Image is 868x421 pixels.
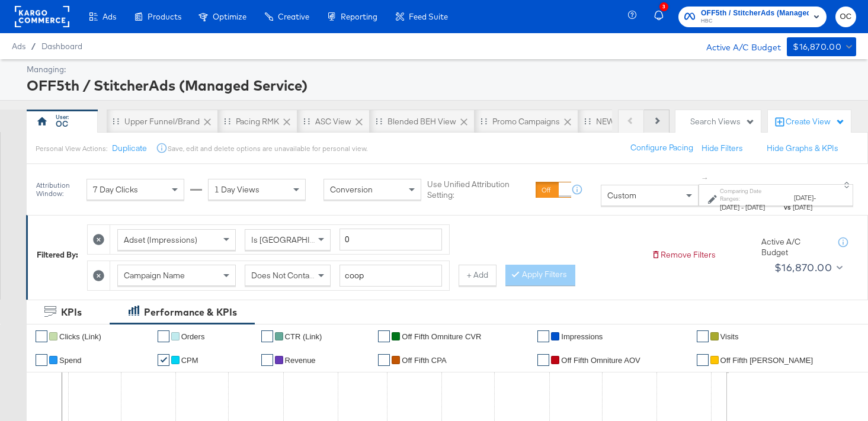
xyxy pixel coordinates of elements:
[25,41,41,51] span: /
[339,229,442,250] input: Enter a number
[786,116,845,128] div: Create View
[59,356,82,365] span: Spend
[745,203,765,211] span: [DATE]
[27,75,853,95] div: OFF5th / StitcherAds (Managed Service)
[402,356,446,365] span: off fifth CPA
[537,330,549,342] a: ✔
[652,5,672,28] button: 3
[251,234,342,245] span: Is [GEOGRAPHIC_DATA]
[622,137,702,159] button: Configure Pacing
[113,118,119,124] div: Drag to reorder tab
[181,356,198,365] span: CPM
[584,118,591,124] div: Drag to reorder tab
[124,270,185,281] span: Campaign Name
[793,193,835,211] div: -
[251,270,316,281] span: Does Not Contain
[285,332,322,341] span: CTR (Link)
[378,330,390,342] a: ✔
[402,332,481,341] span: Off Fifth Omniture CVR
[144,306,237,319] div: Performance & KPIs
[224,118,230,124] div: Drag to reorder tab
[339,265,442,287] input: Enter a search term
[787,37,856,56] button: $16,870.00
[835,7,856,27] button: OC
[427,179,531,201] label: Use Unified Attribution Setting:
[690,116,755,127] div: Search Views
[701,17,809,26] span: HBC
[158,354,169,366] a: ✔
[341,12,377,21] span: Reporting
[285,356,316,365] span: Revenue
[459,265,497,286] button: + Add
[659,2,668,11] div: 3
[214,184,260,195] span: 1 Day Views
[651,249,716,261] button: Remove Filters
[840,10,851,24] span: OC
[782,203,793,211] strong: vs
[41,41,82,51] a: Dashboard
[561,356,640,365] span: Off Fifth Omniture AOV
[261,354,273,366] a: ✔
[112,143,147,154] button: Duplicate
[236,116,279,127] div: Pacing RMK
[27,64,853,75] div: Managing:
[561,332,603,341] span: Impressions
[720,356,813,365] span: Off Fifth [PERSON_NAME]
[761,236,827,258] div: Active A/C Budget
[794,193,813,202] span: [DATE]
[93,184,138,195] span: 7 Day Clicks
[701,7,809,20] span: OFF5th / StitcherAds (Managed Service)
[770,258,845,277] button: $16,870.00
[492,116,560,127] div: Promo Campaigns
[720,203,739,211] span: [DATE]
[700,176,711,181] span: ↑
[387,116,456,127] div: Blended BEH View
[409,12,448,21] span: Feed Suite
[168,144,367,153] div: Save, edit and delete options are unavailable for personal view.
[607,190,636,201] span: Custom
[36,144,107,153] div: Personal View Actions:
[767,143,838,154] button: Hide Graphs & KPIs
[59,332,101,341] span: Clicks (Link)
[124,116,200,127] div: Upper Funnel/Brand
[36,354,47,366] a: ✔
[56,118,68,130] div: OC
[103,12,116,21] span: Ads
[678,7,827,27] button: OFF5th / StitcherAds (Managed Service)HBC
[537,354,549,366] a: ✔
[61,306,82,319] div: KPIs
[596,116,683,127] div: NEW O5 Weekly Report
[720,203,782,212] div: -
[702,143,743,154] button: Hide Filters
[158,330,169,342] a: ✔
[378,354,390,366] a: ✔
[697,330,709,342] a: ✔
[697,354,709,366] a: ✔
[261,330,273,342] a: ✔
[720,187,782,203] label: Comparing Date Ranges:
[181,332,205,341] span: Orders
[12,41,25,51] span: Ads
[303,118,310,124] div: Drag to reorder tab
[330,184,373,195] span: Conversion
[694,37,781,55] div: Active A/C Budget
[37,249,78,261] div: Filtered By:
[213,12,246,21] span: Optimize
[481,118,487,124] div: Drag to reorder tab
[278,12,309,21] span: Creative
[720,332,739,341] span: Visits
[148,12,181,21] span: Products
[774,259,832,277] div: $16,870.00
[124,234,197,245] span: Adset (Impressions)
[793,203,812,211] span: [DATE]
[793,40,841,54] div: $16,870.00
[315,116,351,127] div: ASC View
[36,181,81,198] div: Attribution Window:
[36,330,47,342] a: ✔
[376,118,382,124] div: Drag to reorder tab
